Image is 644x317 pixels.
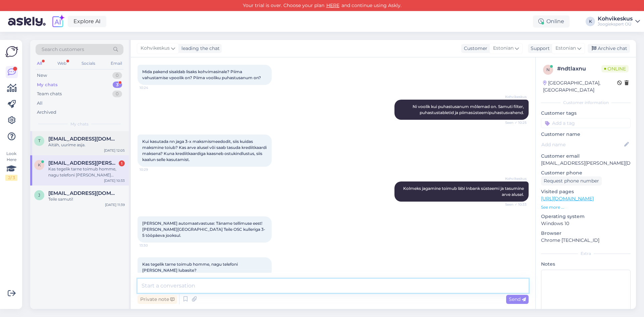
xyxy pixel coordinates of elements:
div: Archive chat [588,44,630,53]
span: n [546,67,550,72]
div: All [36,59,43,68]
div: Joogiekspert OÜ [598,21,633,27]
div: Look Here [5,151,17,181]
span: Online [601,65,629,72]
p: Windows 10 [541,220,631,227]
span: kalev.lillo@gmail.com [48,160,118,166]
p: See more ... [541,204,631,210]
div: 0 [112,72,122,79]
div: Support [528,45,550,52]
span: 10:29 [140,167,165,172]
div: All [37,100,43,107]
span: Estonian [555,45,576,52]
div: Kohvikeskus [598,16,633,21]
div: Kas tegelik tarne toimub homme, nagu telefoni [PERSON_NAME] lubasite? [48,166,125,178]
p: Customer email [541,153,631,160]
span: Mida pakend sisaldab lisaks kohvimasinale? Piima vahustamise vpoolik on? Piima vooliku puhastusan... [142,69,261,80]
div: Aitäh, uurime asja. [48,142,125,148]
div: Web [56,59,68,68]
p: Chrome [TECHNICAL_ID] [541,237,631,244]
span: joseanedegiacomo@gmail.com [48,190,118,196]
span: Kohvikeskus [501,176,527,181]
p: Customer phone [541,169,631,176]
a: Explore AI [68,16,106,27]
p: Browser [541,230,631,237]
p: Customer name [541,131,631,138]
img: explore-ai [51,14,65,29]
div: 1 [119,160,125,166]
p: Operating system [541,213,631,220]
span: tammemaret@gmail.com [48,136,118,142]
span: j [38,193,40,198]
span: 10:24 [140,85,165,90]
span: t [38,138,41,143]
span: Search customers [42,46,84,53]
p: [EMAIL_ADDRESS][PERSON_NAME][DOMAIN_NAME] [541,160,631,167]
div: K [586,17,595,26]
span: My chats [70,121,89,127]
span: Kohvikeskus [141,45,170,52]
div: Customer [461,45,487,52]
span: Kohvikeskus [501,94,527,99]
div: [DATE] 11:39 [105,202,125,207]
div: My chats [37,82,58,88]
span: Seen ✓ 10:25 [501,120,527,125]
div: Customer information [541,100,631,106]
div: Team chats [37,91,62,97]
img: Askly Logo [5,45,18,58]
input: Add a tag [541,118,631,128]
p: Notes [541,261,631,268]
div: Archived [37,109,56,116]
a: HERE [324,2,341,8]
p: Visited pages [541,188,631,195]
div: Email [109,59,123,68]
div: [DATE] 10:33 [104,178,125,183]
span: Kui kasutada nn jaga 3-x maksmismeedodit, siis kuidas maksmine toiub? Kas arve alusel või saab ta... [142,139,268,162]
span: Send [509,296,526,302]
div: New [37,72,47,79]
div: Socials [80,59,97,68]
div: Extra [541,251,631,257]
div: 2 / 3 [5,175,17,181]
span: Estonian [493,45,514,52]
div: Request phone number [541,176,602,186]
span: Kas tegelik tarne toimub homme, nagu telefoni [PERSON_NAME] lubasite? [142,262,239,273]
span: Kolmeks jagamine toimub läbi Inbank süsteemi ja tasumine arve alusel. [403,186,525,197]
div: Teile samuti! [48,196,125,202]
span: Ni voolik kui puhastusanum mõlemad on. Samuti filter, puhastustabletid ja piimasüsteemipuhastusva... [413,104,525,115]
a: KohvikeskusJoogiekspert OÜ [598,16,640,27]
div: 0 [112,91,122,97]
div: 3 [113,82,122,88]
div: Private note [138,295,177,304]
input: Add name [541,141,623,148]
span: 13:30 [140,243,165,248]
div: leading the chat [179,45,220,52]
a: [URL][DOMAIN_NAME] [541,196,594,202]
div: [GEOGRAPHIC_DATA], [GEOGRAPHIC_DATA] [543,80,617,94]
span: k [38,162,41,167]
div: # ndtlaxnu [557,65,601,73]
p: Customer tags [541,110,631,117]
div: [DATE] 12:05 [104,148,125,153]
span: Seen ✓ 10:33 [501,202,527,207]
span: [PERSON_NAME] automaatvastuse: Täname tellimuse eest! [PERSON_NAME][GEOGRAPHIC_DATA] Teile OSC ku... [142,221,265,238]
div: Online [533,15,570,28]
